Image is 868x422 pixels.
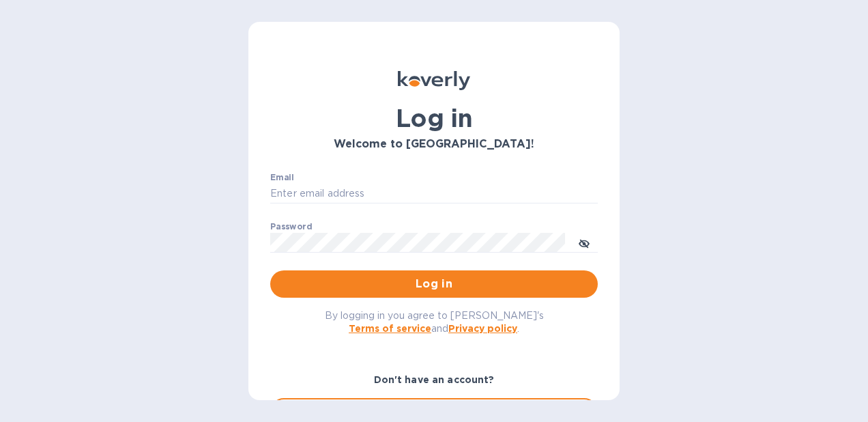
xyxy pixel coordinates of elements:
input: Enter email address [270,184,598,204]
img: Koverly [398,71,470,90]
a: Privacy policy [448,323,517,334]
b: Don't have an account? [374,374,495,385]
a: Terms of service [349,323,431,334]
h3: Welcome to [GEOGRAPHIC_DATA]! [270,138,598,151]
label: Password [270,223,312,231]
h1: Log in [270,104,598,132]
label: Email [270,173,294,182]
span: By logging in you agree to [PERSON_NAME]'s and . [325,310,544,334]
button: toggle password visibility [570,229,598,256]
span: Log in [281,276,587,292]
button: Log in [270,270,598,298]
